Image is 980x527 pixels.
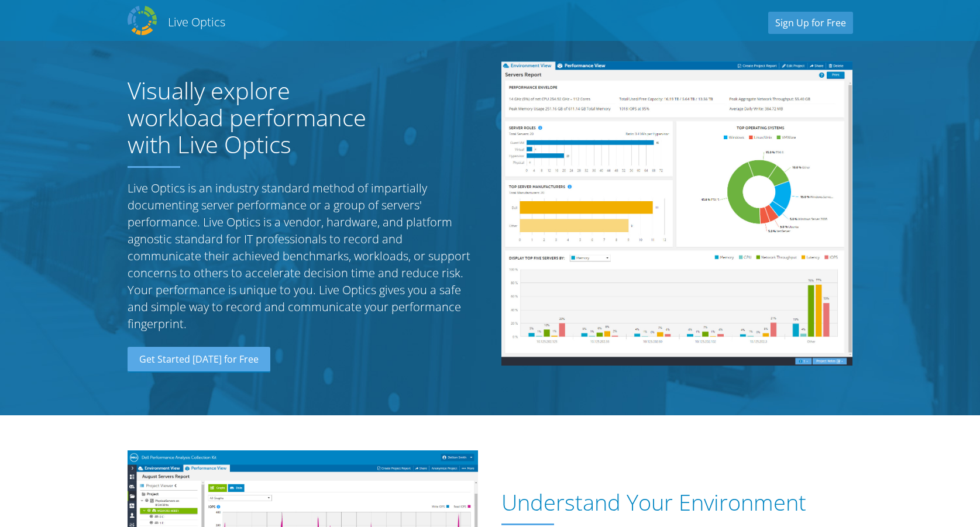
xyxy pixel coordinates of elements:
a: Get Started [DATE] for Free [128,347,270,373]
p: Live Optics is an industry standard method of impartially documenting server performance or a gro... [128,180,479,332]
img: Server Report [501,61,852,366]
h1: Understand Your Environment [501,490,847,515]
a: Sign Up for Free [768,12,853,34]
h1: Visually explore workload performance with Live Optics [128,77,391,158]
img: Dell Dpack [128,6,157,35]
h2: Live Optics [168,14,225,30]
